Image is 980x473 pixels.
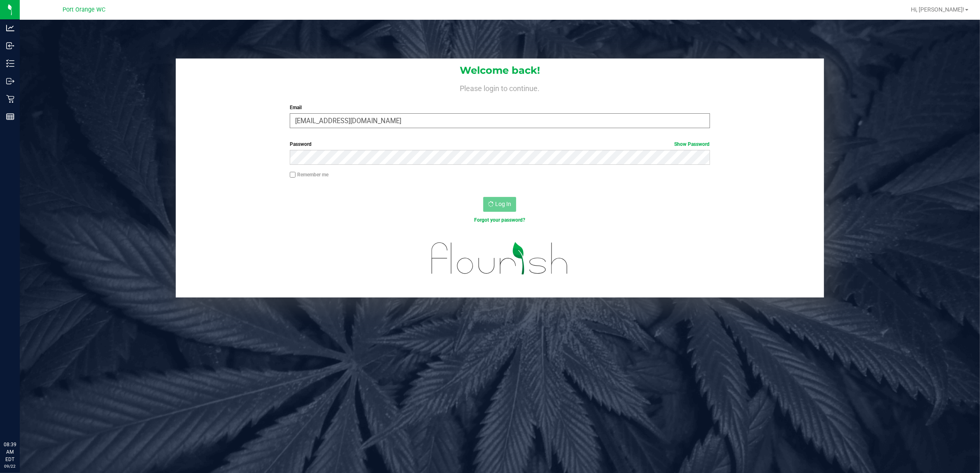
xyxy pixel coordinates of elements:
a: Forgot your password? [474,217,525,223]
inline-svg: Inbound [6,42,14,50]
img: flourish_logo.svg [419,232,581,285]
inline-svg: Reports [6,112,14,121]
a: Show Password [675,141,710,147]
p: 08:39 AM EDT [4,441,16,463]
label: Remember me [290,171,328,178]
label: Email [290,104,710,111]
p: 09/22 [4,463,16,469]
inline-svg: Retail [6,95,14,103]
inline-svg: Outbound [6,77,14,85]
span: Hi, [PERSON_NAME]! [911,6,964,13]
inline-svg: Inventory [6,59,14,68]
h4: Please login to continue. [176,82,824,92]
h1: Welcome back! [176,65,824,76]
inline-svg: Analytics [6,24,14,32]
span: Log In [495,201,511,207]
span: Password [290,141,312,147]
input: Remember me [290,172,296,178]
button: Log In [483,197,516,212]
span: Port Orange WC [63,6,105,13]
